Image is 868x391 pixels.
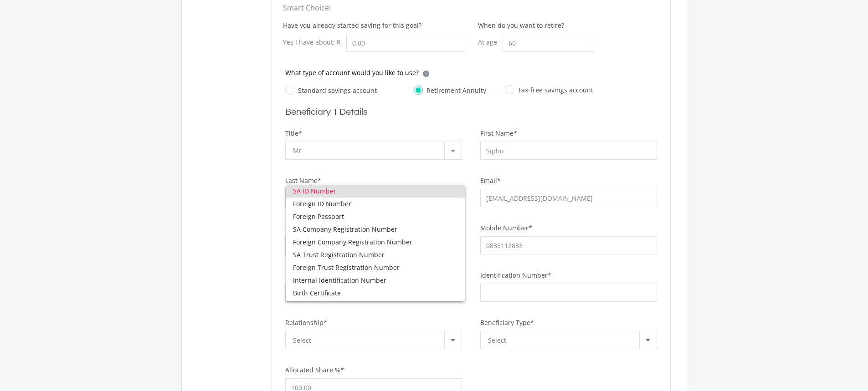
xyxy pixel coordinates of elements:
[293,300,458,312] span: Migration
[293,236,458,249] span: Foreign Company Registration Number
[293,261,458,274] span: Foreign Trust Registration Number
[293,287,458,300] span: Birth Certificate
[293,274,458,287] span: Internal Identification Number
[293,185,458,198] span: SA ID Number
[293,198,458,210] span: Foreign ID Number
[293,249,458,261] span: SA Trust Registration Number
[293,223,458,236] span: SA Company Registration Number
[293,210,458,223] span: Foreign Passport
